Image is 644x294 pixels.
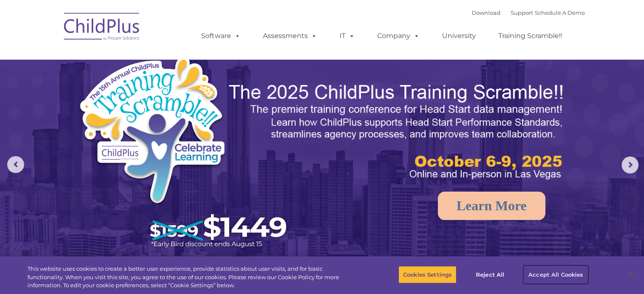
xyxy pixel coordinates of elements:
[118,91,154,97] span: Phone number
[434,27,484,44] a: University
[472,9,585,16] font: |
[490,27,571,44] a: Training Scramble!!
[524,266,588,283] button: Accept All Cookies
[621,265,640,284] button: Close
[464,266,517,283] button: Reject All
[369,27,428,44] a: Company
[511,9,533,16] a: Support
[438,192,545,220] a: Learn More
[118,56,144,62] span: Last name
[331,27,363,44] a: IT
[472,9,500,16] a: Download
[28,265,354,290] div: This website uses cookies to create a better user experience, provide statistics about user visit...
[254,27,326,44] a: Assessments
[535,9,585,16] a: Schedule A Demo
[193,27,249,44] a: Software
[398,266,456,283] button: Cookies Settings
[60,7,144,49] img: ChildPlus by Procare Solutions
